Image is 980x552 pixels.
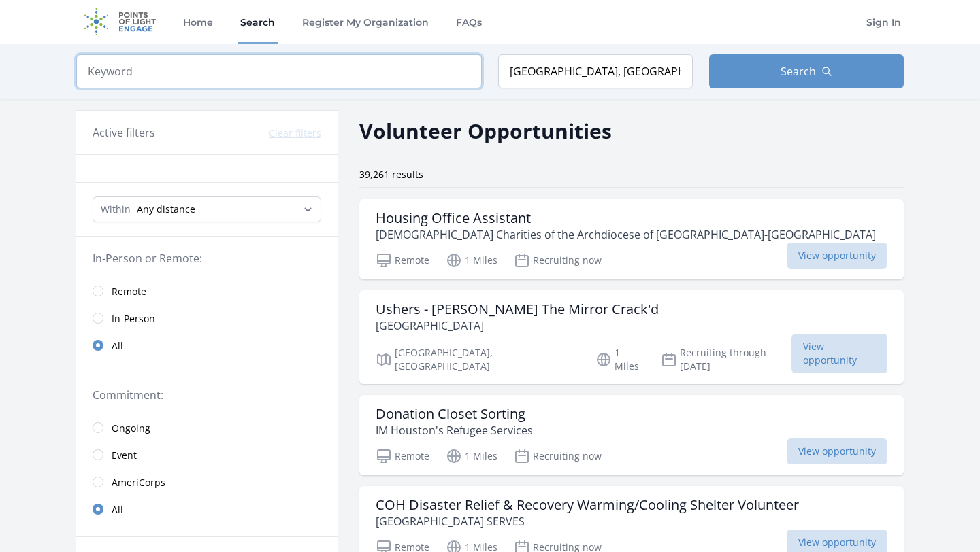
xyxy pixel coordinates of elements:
select: Search Radius [93,196,321,222]
span: Search [781,63,816,80]
p: [DEMOGRAPHIC_DATA] Charities of the Archdiocese of [GEOGRAPHIC_DATA]-[GEOGRAPHIC_DATA] [376,226,876,243]
a: Donation Closet Sorting IM Houston's Refugee Services Remote 1 Miles Recruiting now View opportunity [359,395,904,475]
a: All [76,332,338,359]
h2: Volunteer Opportunities [359,116,612,146]
p: 1 Miles [595,346,644,373]
a: AmeriCorps [76,468,338,496]
legend: In-Person or Remote: [93,250,321,266]
p: Remote [376,252,429,269]
a: Ongoing [76,414,338,441]
a: Housing Office Assistant [DEMOGRAPHIC_DATA] Charities of the Archdiocese of [GEOGRAPHIC_DATA]-[GE... [359,199,904,279]
p: IM Houston's Refugee Services [376,422,533,438]
p: Remote [376,448,429,464]
p: Recruiting now [514,448,602,464]
a: Remote [76,277,338,305]
p: [GEOGRAPHIC_DATA], [GEOGRAPHIC_DATA] [376,346,579,373]
p: [GEOGRAPHIC_DATA] SERVES [376,513,799,530]
p: Recruiting through [DATE] [661,346,792,373]
a: In-Person [76,305,338,332]
p: 1 Miles [446,448,497,464]
span: Remote [112,285,146,298]
button: Search [709,54,904,88]
p: 1 Miles [446,252,497,269]
input: Location [498,54,693,88]
button: Clear filters [269,126,321,140]
span: Ongoing [112,421,150,435]
span: View opportunity [791,334,887,373]
span: View opportunity [787,243,887,269]
h3: Active filters [93,124,155,141]
a: All [76,496,338,523]
h3: Ushers - [PERSON_NAME] The Mirror Crack'd [376,301,659,317]
p: [GEOGRAPHIC_DATA] [376,317,659,334]
a: Ushers - [PERSON_NAME] The Mirror Crack'd [GEOGRAPHIC_DATA] [GEOGRAPHIC_DATA], [GEOGRAPHIC_DATA] ... [359,290,904,384]
span: 39,261 results [359,168,423,181]
a: Event [76,441,338,468]
h3: Housing Office Assistant [376,210,876,226]
span: AmeriCorps [112,476,165,489]
h3: COH Disaster Relief & Recovery Warming/Cooling Shelter Volunteer [376,497,799,513]
legend: Commitment: [93,387,321,403]
p: Recruiting now [514,252,602,269]
span: Event [112,449,137,462]
h3: Donation Closet Sorting [376,406,533,422]
span: In-Person [112,312,155,326]
input: Keyword [76,54,482,88]
span: All [112,503,123,517]
span: View opportunity [787,438,887,464]
span: All [112,339,123,353]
